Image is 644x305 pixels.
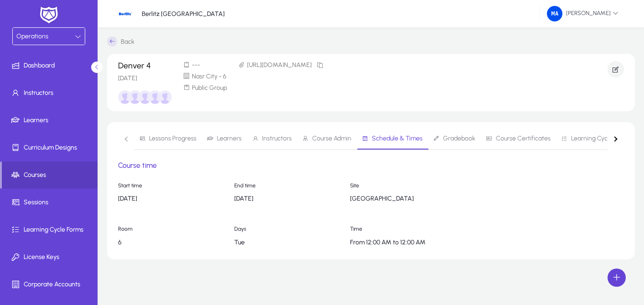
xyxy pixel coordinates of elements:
span: Operations [16,32,48,40]
img: white-logo.png [37,5,60,25]
p: From 12:00 AM to 12:00 AM [350,239,455,247]
span: [PERSON_NAME] [547,6,618,21]
img: Abdelrahman Elghoul [148,90,162,104]
p: [DATE] [118,74,172,83]
span: Learning Cycle Forms [2,225,99,234]
img: Eman Salama [128,90,142,104]
a: Back [107,36,134,47]
img: 126.png [547,6,562,21]
p: End time [234,182,340,189]
span: Course Admin [312,135,351,142]
p: Course time [118,161,624,170]
span: Curriculum Designs [2,143,99,152]
span: Sessions [2,198,99,207]
span: Dashboard [2,61,99,70]
span: Nasr City - 6 [192,72,227,80]
img: Mohamed Ahmed [158,90,172,104]
a: Learners [2,107,99,134]
span: Gradebook [443,135,475,142]
img: Seif eldeen [138,90,152,104]
a: Curriculum Designs [2,134,99,161]
p: Tue [234,239,340,247]
span: Corporate Accounts [2,280,99,289]
span: [URL][DOMAIN_NAME] [247,61,312,70]
p: [GEOGRAPHIC_DATA] [350,195,455,203]
p: Days [234,226,340,232]
p: Denver 4 [118,61,172,70]
span: Learning Cycle Forms [571,135,631,142]
a: Dashboard [2,52,99,79]
a: License Keys [2,243,99,271]
img: Jossef Talaat [118,90,132,104]
a: Sessions [2,189,99,216]
a: Instructors [2,79,99,107]
span: Instructors [262,135,292,142]
a: Corporate Accounts [2,271,99,298]
span: --- [192,61,200,69]
span: Instructors [2,88,99,98]
span: Public Group [192,84,227,92]
p: [DATE] [118,195,223,203]
p: Time [350,226,455,232]
img: 24.jpg [116,5,134,22]
span: Schedule & Times [372,135,422,142]
p: [DATE] [234,195,340,203]
p: 6 [118,239,223,247]
button: [PERSON_NAME] [540,5,626,22]
p: Site [350,182,455,189]
p: Berlitz [GEOGRAPHIC_DATA] [142,10,225,18]
span: Learners [2,116,99,125]
span: Learners [217,135,242,142]
span: Lessons Progress [149,135,196,142]
p: Room [118,226,223,232]
a: Learning Cycle Forms [2,216,99,243]
span: License Keys [2,253,99,262]
p: Start time [118,182,223,189]
span: Courses [2,171,98,180]
span: Course Certificates [496,135,551,142]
